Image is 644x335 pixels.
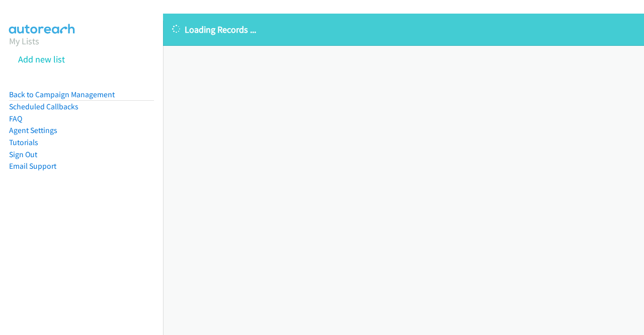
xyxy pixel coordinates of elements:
a: Sign Out [9,150,37,159]
a: Email Support [9,161,56,171]
a: Add new list [18,53,65,65]
a: Back to Campaign Management [9,90,115,99]
a: Scheduled Callbacks [9,102,78,111]
a: Agent Settings [9,125,57,135]
a: FAQ [9,114,22,123]
a: Tutorials [9,138,38,147]
a: My Lists [9,35,39,47]
p: Loading Records ... [172,23,635,36]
